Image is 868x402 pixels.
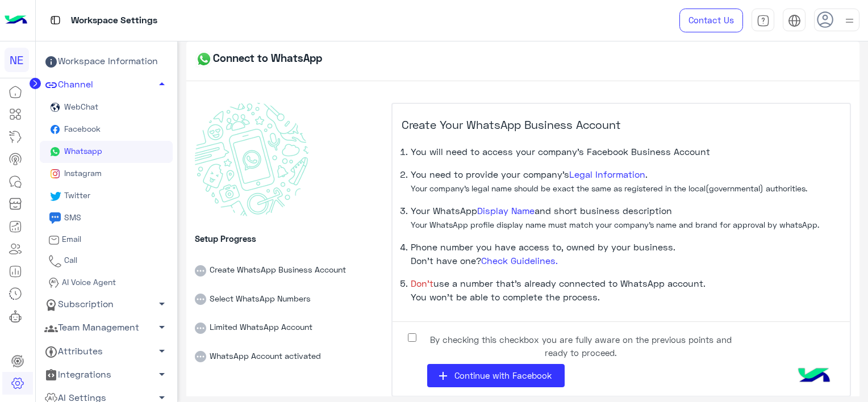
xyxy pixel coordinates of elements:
img: sms icon [48,211,62,225]
span: Whatsapp [62,146,102,156]
p: Workspace Settings [71,13,157,28]
a: Subscription [40,293,173,316]
span: arrow_drop_down [155,367,169,381]
h5: Connect to WhatsApp [195,50,322,68]
a: Instagram [40,163,173,185]
h5: Create Your WhatsApp Business Account [402,118,841,140]
a: Whatsapp [40,141,173,163]
li: Create WhatsApp Business Account [195,248,383,277]
img: Logo [5,9,27,32]
div: NE [5,48,29,72]
span: By checking this checkbox you are fully aware on the previous points and ready to proceed. [426,333,736,359]
span: Don’t [411,278,433,288]
a: Check Guidelines. [481,255,558,266]
span: Twitter [62,190,90,200]
span: Call [62,255,77,265]
a: tab [752,9,774,32]
a: Facebook [40,119,173,141]
span: Instagram [62,168,102,178]
span: WebChat [62,102,98,111]
input: By checking this checkbox you are fully aware on the previous points and ready to proceed. [408,333,416,342]
img: tab [788,14,801,27]
a: Attributes [40,340,173,363]
i: add [436,369,450,383]
a: Workspace Information [40,50,173,73]
h6: Setup Progress [195,233,383,244]
li: Select WhatsApp Numbers [195,277,383,305]
span: Continue with Facebook [454,370,552,380]
img: tab [48,13,62,27]
span: You need to provide your company’s . [411,169,807,193]
a: Call [40,250,173,272]
span: You will need to access your company’s Facebook Business Account [411,146,710,157]
a: Team Management [40,316,173,340]
span: Phone number you have access to, owned by your business. Don’t have one? [411,241,675,266]
small: Your WhatsApp profile display name must match your company’s name and brand for approval by whats... [411,220,819,229]
a: Twitter [40,185,173,207]
li: WhatsApp Account activated [195,334,383,363]
a: sms iconSMS [40,207,173,229]
span: use a number that’s already connected to WhatsApp account. You won’t be able to complete the proc... [411,278,706,302]
span: arrow_drop_up [155,77,169,91]
img: hulul-logo.png [794,357,834,396]
span: Your WhatsApp and short business description [411,205,819,229]
li: Limited WhatsApp Account [195,305,383,334]
a: Display Name [477,205,535,216]
a: Integrations [40,363,173,386]
button: addContinue with Facebook [427,364,565,387]
span: SMS [62,212,81,222]
span: arrow_drop_down [155,320,169,334]
a: Email [40,229,173,250]
a: Legal Information [569,169,645,179]
span: Email [60,234,81,244]
a: Contact Us [679,9,743,32]
small: Your company’s legal name should be exact the same as registered in the local(governmental) autho... [411,183,807,193]
span: arrow_drop_down [155,297,169,311]
a: WebChat [40,97,173,119]
a: AI Voice Agent [40,272,173,293]
span: Facebook [62,124,101,133]
img: tab [757,14,770,27]
a: Channel [40,73,173,97]
img: profile [842,14,857,28]
span: AI Voice Agent [60,277,116,287]
span: arrow_drop_down [155,344,169,358]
